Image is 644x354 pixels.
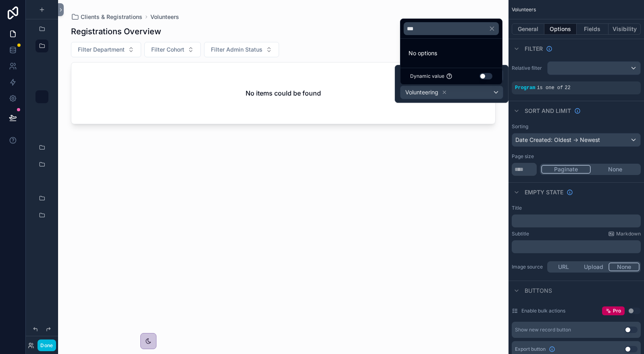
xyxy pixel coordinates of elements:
[81,13,142,21] span: Clients & Registrations
[246,88,321,98] h2: No items could be found
[512,133,641,147] button: Date Created: Oldest -> Newest
[609,262,640,271] button: None
[525,188,563,196] span: Empty state
[608,231,641,237] a: Markdown
[613,308,621,314] span: Pro
[515,85,535,91] span: Program
[78,46,125,54] span: Filter Department
[525,287,552,295] span: Buttons
[525,45,543,53] span: Filter
[579,262,609,271] button: Upload
[609,23,641,35] button: Visibility
[71,13,142,21] a: Clients & Registrations
[512,133,640,146] div: Date Created: Oldest -> Newest
[512,240,641,253] div: scrollable content
[512,153,534,160] label: Page size
[71,26,161,37] h1: Registrations Overview
[512,6,536,13] span: Volunteers
[541,165,591,174] button: Paginate
[512,264,544,270] label: Image source
[512,214,641,227] div: scrollable content
[405,88,438,96] span: Volunteering
[537,85,563,91] span: is one of
[512,231,529,237] label: Subtitle
[408,50,437,56] span: No options
[512,123,528,130] label: Sorting
[544,23,577,35] button: Options
[577,23,609,35] button: Fields
[512,205,522,211] label: Title
[591,165,640,174] button: None
[204,42,279,57] button: Select Button
[400,85,503,99] button: Volunteering
[211,46,263,54] span: Filter Admin Status
[565,85,570,91] span: 22
[512,23,544,35] button: General
[71,42,141,57] button: Select Button
[410,73,444,79] span: Dynamic value
[150,13,179,21] a: Volunteers
[525,107,571,115] span: Sort And Limit
[512,65,544,71] label: Relative filter
[548,262,579,271] button: URL
[151,46,184,54] span: Filter Cohort
[616,231,641,237] span: Markdown
[144,42,201,57] button: Select Button
[521,308,565,314] label: Enable bulk actions
[515,327,571,333] div: Show new record button
[38,339,56,351] button: Done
